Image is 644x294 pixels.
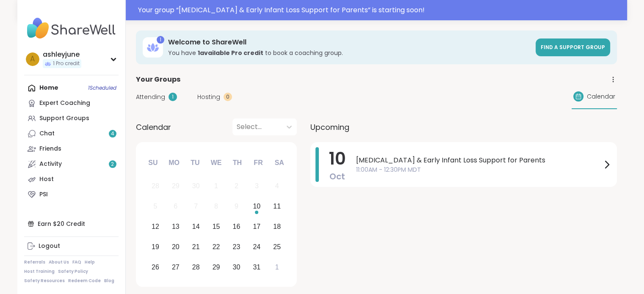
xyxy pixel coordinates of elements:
span: Calendar [587,92,615,101]
div: Not available Wednesday, October 8th, 2025 [207,198,225,216]
div: Your group “ [MEDICAL_DATA] & Early Infant Loss Support for Parents ” is starting soon! [138,5,622,15]
div: Choose Thursday, October 16th, 2025 [227,218,246,236]
div: Choose Saturday, October 25th, 2025 [268,238,286,256]
div: 12 [152,221,159,232]
div: 29 [213,261,220,273]
a: Support Groups [24,111,119,126]
div: Choose Friday, October 17th, 2025 [248,218,266,236]
a: Activity2 [24,157,119,172]
div: Not available Tuesday, September 30th, 2025 [187,177,205,195]
div: 6 [174,201,177,212]
div: Expert Coaching [39,99,90,107]
div: 25 [273,241,281,253]
div: Choose Monday, October 20th, 2025 [166,238,185,256]
div: Choose Thursday, October 30th, 2025 [227,258,246,276]
div: Choose Sunday, October 19th, 2025 [146,238,165,256]
div: Not available Monday, October 6th, 2025 [166,198,185,216]
div: 5 [153,201,157,212]
div: Host [39,175,54,184]
span: Your Groups [136,74,180,85]
div: Activity [39,160,62,168]
div: 4 [275,180,279,192]
a: Expert Coaching [24,96,119,111]
span: 4 [111,130,114,137]
div: Choose Wednesday, October 29th, 2025 [207,258,225,276]
div: Not available Tuesday, October 7th, 2025 [187,198,205,216]
div: Th [228,154,246,172]
div: Choose Wednesday, October 22nd, 2025 [207,238,225,256]
div: Choose Tuesday, October 28th, 2025 [187,258,205,276]
div: We [207,154,225,172]
b: 1 available Pro credit [198,49,263,57]
a: Logout [24,239,119,254]
div: 31 [253,261,260,273]
div: Not available Wednesday, October 1st, 2025 [207,177,225,195]
div: 1 [214,180,218,192]
a: Safety Resources [24,278,65,284]
a: Host [24,172,119,187]
div: Friends [39,145,61,153]
a: About Us [49,259,69,265]
div: 23 [233,241,240,253]
span: a [30,54,35,65]
a: FAQ [72,259,81,265]
div: 24 [253,241,260,253]
div: 21 [192,241,200,253]
span: Attending [136,93,165,102]
div: Sa [270,154,288,172]
div: 2 [235,180,238,192]
span: 2 [111,161,114,168]
div: Fr [249,154,268,172]
div: Not available Thursday, October 2nd, 2025 [227,177,246,195]
div: 17 [253,221,260,232]
div: Mo [165,154,183,172]
div: Choose Tuesday, October 14th, 2025 [187,218,205,236]
div: PSI [39,190,48,199]
span: Upcoming [310,121,349,133]
div: 1 [275,261,279,273]
div: 16 [233,221,240,232]
a: Host Training [24,269,55,275]
span: [MEDICAL_DATA] & Early Infant Loss Support for Parents [356,155,602,165]
div: 10 [253,201,260,212]
a: Redeem Code [68,278,101,284]
div: 1 [169,93,177,101]
div: Not available Sunday, September 28th, 2025 [146,177,165,195]
span: 1 Pro credit [53,60,80,67]
img: ShareWell Nav Logo [24,14,119,43]
div: Su [144,154,162,172]
div: Choose Saturday, October 18th, 2025 [268,218,286,236]
span: Find a support group [541,44,605,51]
div: 27 [172,261,180,273]
div: 28 [152,180,159,192]
div: Chat [39,129,55,138]
div: Not available Thursday, October 9th, 2025 [227,198,246,216]
a: Blog [104,278,114,284]
div: Earn $20 Credit [24,216,119,231]
div: 20 [172,241,180,253]
div: Not available Saturday, October 4th, 2025 [268,177,286,195]
div: Choose Saturday, November 1st, 2025 [268,258,286,276]
div: 30 [233,261,240,273]
span: 10 [329,147,346,170]
div: 28 [192,261,200,273]
div: Not available Monday, September 29th, 2025 [166,177,185,195]
div: 3 [255,180,259,192]
div: Choose Tuesday, October 21st, 2025 [187,238,205,256]
div: Choose Thursday, October 23rd, 2025 [227,238,246,256]
div: 19 [152,241,159,253]
div: 8 [214,201,218,212]
div: 0 [224,93,232,101]
div: 22 [213,241,220,253]
div: 15 [213,221,220,232]
div: month 2025-10 [145,176,287,277]
div: 30 [192,180,200,192]
div: 13 [172,221,180,232]
div: Choose Sunday, October 26th, 2025 [146,258,165,276]
div: 7 [194,201,198,212]
div: Choose Wednesday, October 15th, 2025 [207,218,225,236]
div: Tu [186,154,205,172]
div: 26 [152,261,159,273]
a: Safety Policy [58,269,88,275]
h3: Welcome to ShareWell [168,38,531,47]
